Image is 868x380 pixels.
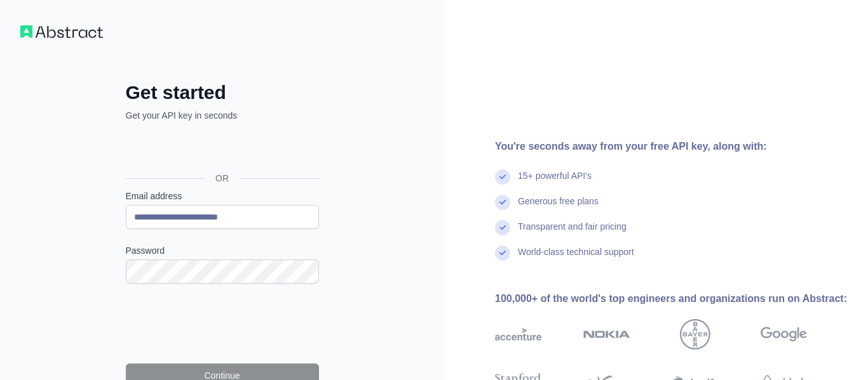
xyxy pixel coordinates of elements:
img: check mark [495,246,510,261]
img: nokia [583,319,630,350]
img: check mark [495,220,510,235]
div: You're seconds away from your free API key, along with: [495,139,848,154]
div: World-class technical support [518,246,634,271]
div: 15+ powerful API's [518,169,592,195]
p: Get your API key in seconds [126,109,319,122]
img: check mark [495,195,510,210]
img: Workflow [20,25,103,38]
label: Password [126,244,319,257]
div: 100,000+ of the world's top engineers and organizations run on Abstract: [495,291,848,306]
h2: Get started [126,81,319,104]
iframe: Sign in with Google Button [119,136,323,164]
iframe: reCAPTCHA [126,299,319,348]
div: Transparent and fair pricing [518,220,627,246]
img: accenture [495,319,541,350]
div: Generous free plans [518,195,599,220]
label: Email address [126,190,319,202]
img: check mark [495,169,510,185]
span: OR [205,172,239,185]
img: bayer [680,319,710,350]
img: google [761,319,807,350]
